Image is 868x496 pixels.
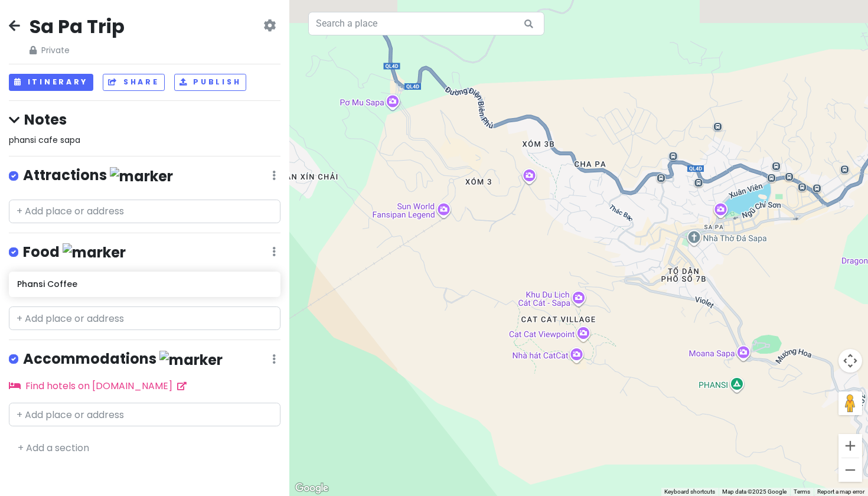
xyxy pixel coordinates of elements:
[23,166,173,185] h4: Attractions
[838,458,862,482] button: Zoom out
[63,243,126,262] img: marker
[292,481,331,496] img: Google
[110,167,173,185] img: marker
[17,279,272,289] h6: Phansi Coffee
[838,391,862,415] button: Drag Pegman onto the map to open Street View
[9,134,80,146] span: phansi cafe sapa
[174,74,247,91] button: Publish
[9,306,280,330] input: + Add place or address
[794,488,810,495] a: Terms (opens in new tab)
[838,434,862,458] button: Zoom in
[159,351,223,369] img: marker
[23,350,223,369] h4: Accommodations
[9,74,93,91] button: Itinerary
[9,403,280,426] input: + Add place or address
[664,488,715,496] button: Keyboard shortcuts
[18,441,89,455] a: + Add a section
[9,200,280,223] input: + Add place or address
[30,44,125,57] span: Private
[9,379,187,393] a: Find hotels on [DOMAIN_NAME]
[103,74,164,91] button: Share
[292,481,331,496] a: Open this area in Google Maps (opens a new window)
[30,14,125,39] h2: Sa Pa Trip
[308,12,544,35] input: Search a place
[23,243,126,262] h4: Food
[838,349,862,373] button: Map camera controls
[9,110,280,129] h4: Notes
[817,488,864,495] a: Report a map error
[723,368,749,394] div: Phansi Coffee
[722,488,787,495] span: Map data ©2025 Google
